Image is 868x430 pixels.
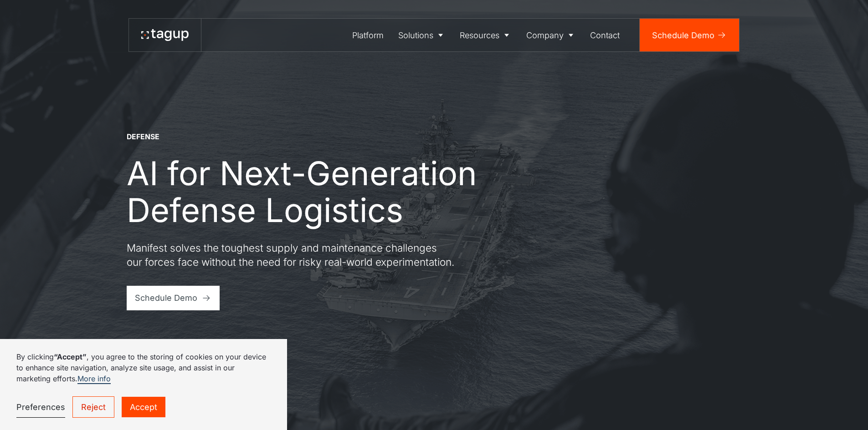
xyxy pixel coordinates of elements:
[127,155,509,228] h1: AI for Next-Generation Defense Logistics
[135,292,197,304] div: Schedule Demo
[16,351,271,384] p: By clicking , you agree to the storing of cookies on your device to enhance site navigation, anal...
[127,286,220,310] a: Schedule Demo
[127,241,455,269] p: Manifest solves the toughest supply and maintenance challenges our forces face without the need f...
[127,132,159,142] div: DEFENSE
[54,352,87,361] strong: “Accept”
[519,19,583,51] a: Company
[345,19,391,51] a: Platform
[526,29,564,41] div: Company
[77,374,111,384] a: More info
[122,397,165,417] a: Accept
[352,29,384,41] div: Platform
[583,19,627,51] a: Contact
[640,19,739,51] a: Schedule Demo
[590,29,620,41] div: Contact
[72,396,114,418] a: Reject
[16,397,65,418] a: Preferences
[460,29,499,41] div: Resources
[398,29,433,41] div: Solutions
[652,29,714,41] div: Schedule Demo
[453,19,519,51] a: Resources
[391,19,453,51] a: Solutions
